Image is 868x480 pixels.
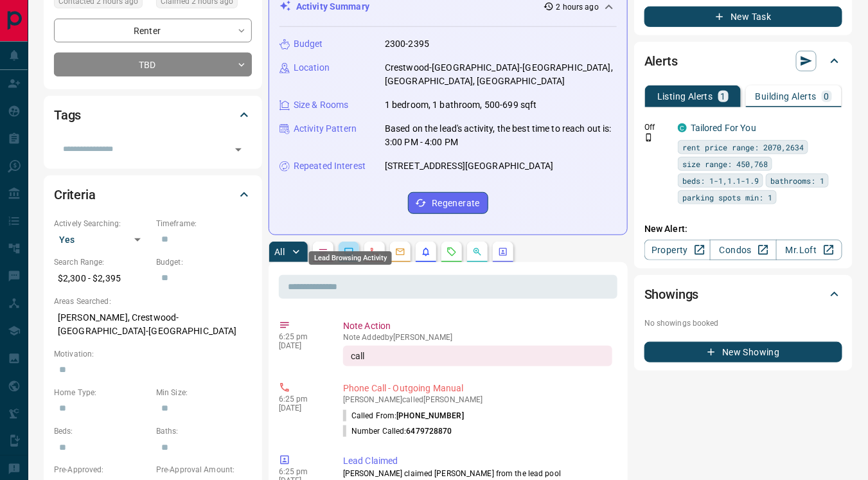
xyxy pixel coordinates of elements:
[756,92,817,101] p: Building Alerts
[644,51,678,71] h2: Alerts
[343,425,452,437] p: Number Called:
[294,37,323,51] p: Budget
[54,218,150,229] p: Actively Searching:
[385,159,553,173] p: [STREET_ADDRESS][GEOGRAPHIC_DATA]
[279,332,324,341] p: 6:25 pm
[447,247,457,257] svg: Requests
[385,122,617,149] p: Based on the lead's activity, the best time to reach out is: 3:00 PM - 4:00 PM
[644,222,842,236] p: New Alert:
[644,317,842,329] p: No showings booked
[644,284,699,305] h2: Showings
[682,141,804,154] span: rent price range: 2070,2634
[54,179,252,210] div: Criteria
[498,247,508,257] svg: Agent Actions
[343,333,612,342] p: Note Added by [PERSON_NAME]
[644,240,711,260] a: Property
[721,92,726,101] p: 1
[472,247,483,257] svg: Opportunities
[343,468,612,479] p: [PERSON_NAME] claimed [PERSON_NAME] from the lead pool
[421,247,431,257] svg: Listing Alerts
[770,174,824,187] span: bathrooms: 1
[385,37,429,51] p: 2300-2395
[156,256,252,268] p: Budget:
[54,53,252,76] div: TBD
[343,382,612,395] p: Phone Call - Outgoing Manual
[644,342,842,362] button: New Showing
[408,192,488,214] button: Regenerate
[710,240,776,260] a: Condos
[54,425,150,437] p: Beds:
[644,46,842,76] div: Alerts
[156,218,252,229] p: Timeframe:
[644,279,842,310] div: Showings
[556,1,599,13] p: 2 hours ago
[54,184,96,205] h2: Criteria
[309,251,392,265] div: Lead Browsing Activity
[385,98,537,112] p: 1 bedroom, 1 bathroom, 500-699 sqft
[644,121,670,133] p: Off
[682,174,759,187] span: beds: 1-1,1.1-1.9
[156,425,252,437] p: Baths:
[54,19,252,42] div: Renter
[343,454,612,468] p: Lead Claimed
[279,467,324,476] p: 6:25 pm
[279,341,324,350] p: [DATE]
[54,105,81,125] h2: Tags
[54,229,150,250] div: Yes
[54,100,252,130] div: Tags
[824,92,829,101] p: 0
[682,191,772,204] span: parking spots min: 1
[156,464,252,476] p: Pre-Approval Amount:
[54,307,252,342] p: [PERSON_NAME], Crestwood-[GEOGRAPHIC_DATA]-[GEOGRAPHIC_DATA]
[274,247,285,256] p: All
[396,411,464,420] span: [PHONE_NUMBER]
[395,247,405,257] svg: Emails
[644,133,653,142] svg: Push Notification Only
[156,387,252,398] p: Min Size:
[691,123,756,133] a: Tailored For You
[54,348,252,360] p: Motivation:
[776,240,842,260] a: Mr.Loft
[294,122,357,136] p: Activity Pattern
[644,6,842,27] button: New Task
[279,395,324,404] p: 6:25 pm
[343,395,612,404] p: [PERSON_NAME] called [PERSON_NAME]
[294,98,349,112] p: Size & Rooms
[54,296,252,307] p: Areas Searched:
[54,268,150,289] p: $2,300 - $2,395
[385,61,617,88] p: Crestwood-[GEOGRAPHIC_DATA]-[GEOGRAPHIC_DATA], [GEOGRAPHIC_DATA], [GEOGRAPHIC_DATA]
[678,123,687,132] div: condos.ca
[657,92,713,101] p: Listing Alerts
[279,404,324,413] p: [DATE]
[294,159,366,173] p: Repeated Interest
[294,61,330,75] p: Location
[682,157,768,170] span: size range: 450,768
[54,464,150,476] p: Pre-Approved:
[343,346,612,366] div: call
[54,256,150,268] p: Search Range:
[54,387,150,398] p: Home Type:
[229,141,247,159] button: Open
[343,410,464,422] p: Called From:
[343,319,612,333] p: Note Action
[407,427,452,436] span: 6479728870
